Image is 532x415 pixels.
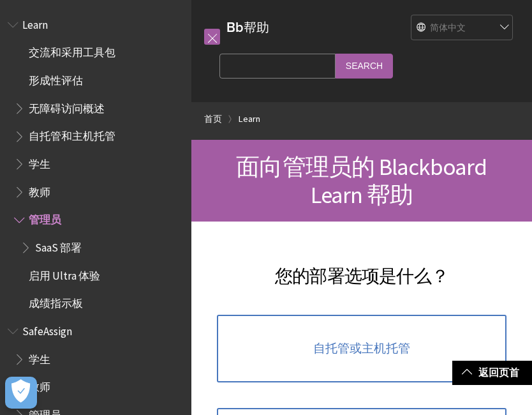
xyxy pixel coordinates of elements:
[29,42,115,59] span: 交流和采用工具包
[29,377,50,394] span: 教师
[5,377,37,409] button: Open Preferences
[217,247,506,289] h2: 您的部署选项是什么？
[226,19,244,36] strong: Bb
[29,70,83,87] span: 形成性评估
[29,153,50,170] span: 学生
[29,265,100,282] span: 启用 Ultra 体验
[29,98,105,115] span: 无障碍访问概述
[29,126,115,143] span: 自托管和主机托管
[8,14,184,314] nav: Book outline for Blackboard Learn Help
[29,349,50,366] span: 学生
[236,152,487,209] span: 面向管理员的 Blackboard Learn 帮助
[336,54,393,79] input: Search
[411,15,514,41] select: Site Language Selector
[452,361,532,384] a: 返回页首
[313,342,410,356] span: 自托管或主机托管
[22,321,72,338] span: SafeAssign
[22,14,48,31] span: Learn
[226,19,269,35] a: Bb帮助
[29,293,83,310] span: 成绩指示板
[217,315,506,382] a: 自托管或主机托管
[29,181,50,199] span: 教师
[35,237,82,254] span: SaaS 部署
[204,111,222,127] a: 首页
[29,209,61,227] span: 管理员
[239,111,260,127] a: Learn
